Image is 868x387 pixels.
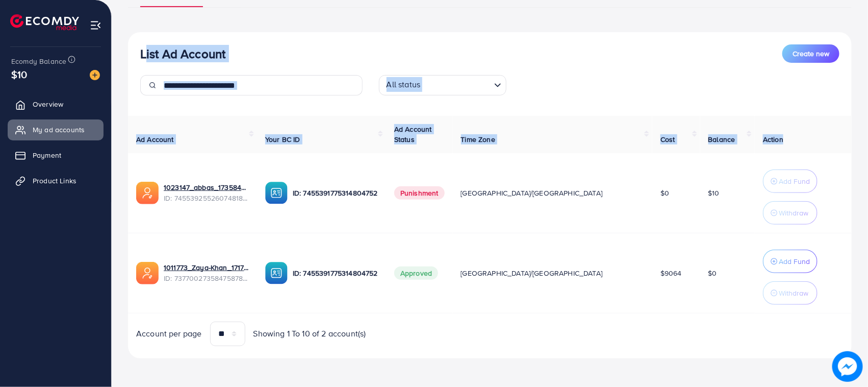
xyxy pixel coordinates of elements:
a: 1023147_abbas_1735843853887 [164,182,249,192]
span: Showing 1 To 10 of 2 account(s) [253,328,366,340]
p: Withdraw [779,287,808,299]
span: My ad accounts [33,125,85,135]
img: menu [90,19,101,31]
img: logo [10,14,79,30]
span: Account per page [136,328,202,340]
button: Withdraw [763,281,818,305]
img: ic-ads-acc.e4c84228.svg [136,182,159,204]
span: Product Links [33,176,76,186]
img: ic-ads-acc.e4c84228.svg [136,262,159,284]
span: Your BC ID [265,134,300,144]
span: Action [763,134,783,144]
a: 1011773_Zaya-Khan_1717592302951 [164,262,249,273]
span: $0 [660,188,669,198]
img: ic-ba-acc.ded83a64.svg [265,182,288,204]
span: Overview [33,99,63,109]
span: All status [385,77,423,93]
p: ID: 7455391775314804752 [293,267,378,279]
p: ID: 7455391775314804752 [293,187,378,199]
span: Balance [708,134,735,144]
a: Overview [8,94,104,114]
div: <span class='underline'>1023147_abbas_1735843853887</span></br>7455392552607481857 [164,182,249,203]
p: Add Fund [779,175,810,187]
span: Time Zone [461,134,495,144]
span: Punishment [394,186,445,200]
span: Create new [793,49,829,59]
img: ic-ba-acc.ded83a64.svg [265,262,288,284]
input: Search for option [423,77,490,93]
a: Product Links [8,171,104,191]
span: $10 [11,67,27,82]
button: Add Fund [763,170,818,193]
span: $9064 [660,268,682,278]
span: Ad Account Status [394,124,432,144]
span: $0 [708,268,717,278]
span: Payment [33,150,61,160]
button: Withdraw [763,201,818,225]
div: <span class='underline'>1011773_Zaya-Khan_1717592302951</span></br>7377002735847587841 [164,262,249,283]
a: Payment [8,145,104,165]
a: My ad accounts [8,119,104,140]
p: Add Fund [779,255,810,268]
span: [GEOGRAPHIC_DATA]/[GEOGRAPHIC_DATA] [461,188,603,198]
img: image [835,354,860,379]
span: Approved [394,267,438,280]
img: image [90,70,100,80]
button: Add Fund [763,250,818,273]
span: $10 [708,188,720,198]
div: Search for option [379,75,506,95]
span: [GEOGRAPHIC_DATA]/[GEOGRAPHIC_DATA] [461,268,603,278]
span: ID: 7377002735847587841 [164,273,249,283]
h3: List Ad Account [140,46,225,61]
button: Create new [782,44,839,63]
span: Ecomdy Balance [11,56,66,66]
span: Ad Account [136,134,174,144]
span: Cost [660,134,675,144]
span: ID: 7455392552607481857 [164,193,249,203]
p: Withdraw [779,207,808,219]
